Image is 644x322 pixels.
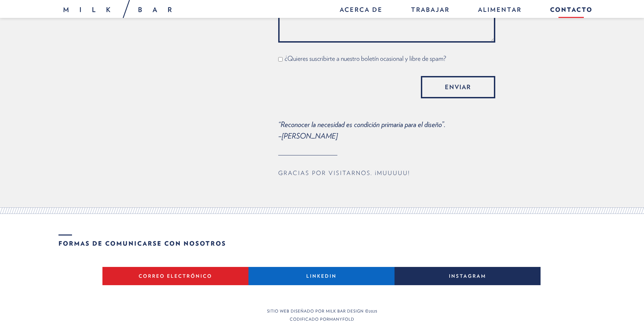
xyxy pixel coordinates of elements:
[411,6,450,13] font: Trabajar
[543,3,593,18] a: Contacto
[102,267,248,285] a: Correo electrónico
[58,240,226,247] font: Formas de comunicarse con nosotros
[329,317,354,322] a: MANYFOLD
[278,57,283,61] input: ¿Quieres suscribirte a nuestro boletín ocasional y libre de spam?
[550,6,593,13] font: Contacto
[139,273,212,279] font: Correo electrónico
[449,273,486,279] font: Instagram
[267,308,377,314] font: Sitio web diseñado por Milk Bar Design ©2025
[404,3,456,18] a: Trabajar
[278,120,446,129] font: “Reconocer la necesidad es condición primaria para el diseño”.
[278,131,337,140] font: –[PERSON_NAME]
[290,317,329,322] font: Codificado por
[285,54,446,63] font: ¿Quieres suscribirte a nuestro boletín ocasional y libre de spam?
[306,273,337,279] font: LinkedIn
[471,3,528,18] a: Alimentar
[421,76,495,98] input: Enviar
[333,3,389,18] a: Acerca de
[478,6,522,13] font: Alimentar
[248,267,395,285] a: LinkedIn
[395,267,541,285] a: Instagram
[340,6,383,13] font: Acerca de
[278,170,410,176] font: Gracias por visitarnos. ¡Muuuuu!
